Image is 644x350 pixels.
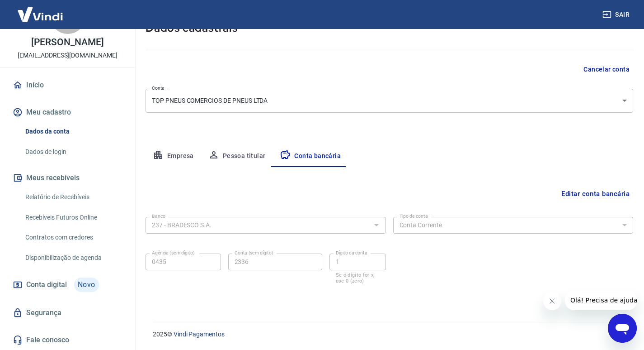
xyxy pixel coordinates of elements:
label: Conta [152,85,165,91]
a: Segurança [11,303,124,323]
a: Disponibilização de agenda [22,249,124,267]
a: Recebíveis Futuros Online [22,208,124,227]
button: Meus recebíveis [11,168,124,188]
span: Olá! Precisa de ajuda? [5,6,76,14]
button: Empresa [146,145,201,167]
label: Conta (sem dígito) [235,249,273,256]
a: Contratos com credores [22,228,124,247]
a: Conta digitalNovo [11,274,124,296]
p: 2025 © [153,330,622,339]
label: Tipo de conta [400,213,428,220]
img: Vindi [11,0,70,28]
div: TOP PNEUS COMERCIOS DE PNEUS LTDA [146,89,633,113]
p: [EMAIL_ADDRESS][DOMAIN_NAME] [18,51,118,60]
iframe: Mensagem da empresa [565,290,637,310]
a: Dados da conta [22,122,124,141]
label: Banco [152,213,165,220]
iframe: Fechar mensagem [543,292,561,310]
button: Cancelar conta [580,61,633,78]
a: Relatório de Recebíveis [22,188,124,206]
button: Conta bancária [273,145,348,167]
button: Pessoa titular [201,145,273,167]
p: [PERSON_NAME] [31,38,103,47]
label: Dígito da conta [336,249,367,256]
a: Vindi Pagamentos [174,331,225,338]
button: Sair [601,6,633,23]
button: Meu cadastro [11,102,124,122]
p: Se o dígito for x, use 0 (zero) [336,272,380,284]
label: Agência (sem dígito) [152,249,195,256]
a: Dados de login [22,143,124,161]
button: Editar conta bancária [558,185,633,202]
a: Início [11,75,124,95]
iframe: Botão para abrir a janela de mensagens [608,314,637,343]
span: Conta digital [26,278,67,291]
a: Fale conosco [11,330,124,350]
span: Novo [74,278,99,292]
